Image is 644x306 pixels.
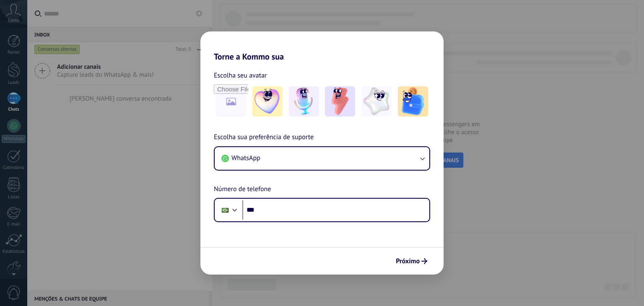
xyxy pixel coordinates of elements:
img: -2.jpeg [289,86,319,117]
span: Escolha seu avatar [214,70,267,81]
div: Brazil: + 55 [217,201,233,219]
img: -4.jpeg [361,86,392,117]
img: -1.jpeg [252,86,283,117]
img: -5.jpeg [398,86,428,117]
img: -3.jpeg [325,86,355,117]
h2: Torne a Kommo sua [200,31,444,62]
span: Próximo [396,258,420,264]
span: Número de telefone [214,184,271,195]
button: WhatsApp [215,147,429,170]
button: Próximo [392,254,431,268]
span: WhatsApp [231,154,260,162]
span: Escolha sua preferência de suporte [214,132,314,143]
